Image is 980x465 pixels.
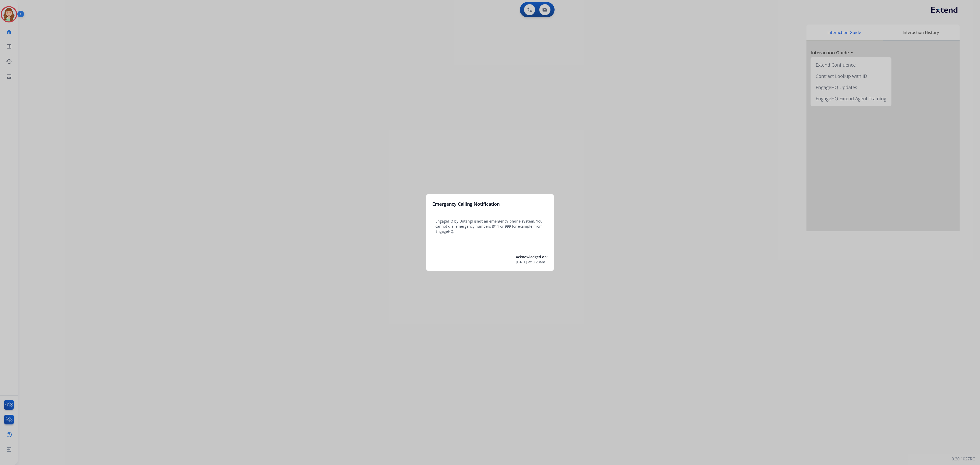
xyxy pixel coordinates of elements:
[533,260,545,265] span: 8:23am
[516,254,548,259] span: Acknowledged on:
[477,219,534,224] span: not an emergency phone system
[516,260,527,265] span: [DATE]
[952,456,975,462] p: 0.20.1027RC
[516,260,548,265] div: at
[432,200,500,207] h3: Emergency Calling Notification
[435,219,545,234] p: EngageHQ by Untangl is . You cannot dial emergency numbers (911 or 999 for example) from EngageHQ.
